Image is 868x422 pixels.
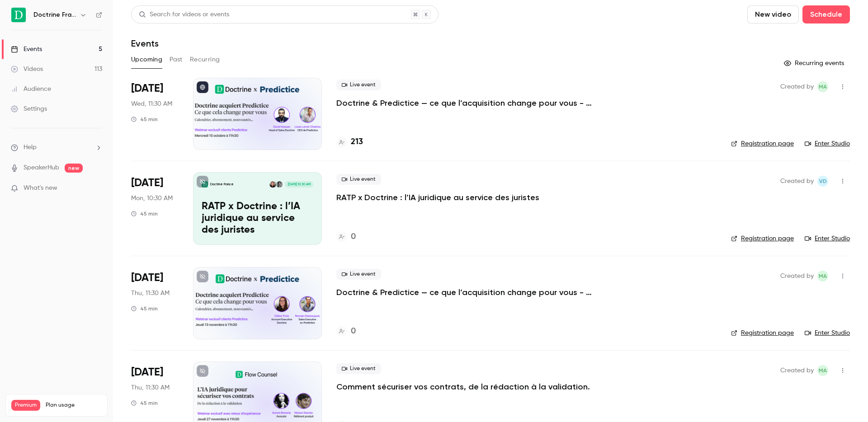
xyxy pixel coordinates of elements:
[24,183,57,193] span: What's new
[276,181,283,188] img: Arthur Villers
[46,402,102,409] span: Plan usage
[131,172,179,244] div: Nov 3 Mon, 10:30 AM (Europe/Paris)
[802,5,850,23] button: Schedule
[131,194,173,203] span: Mon, 10:30 AM
[11,84,51,94] div: Audience
[11,45,42,54] div: Events
[131,38,159,49] h1: Events
[336,231,356,243] a: 0
[210,182,234,187] p: Doctrine France
[139,10,229,19] div: Search for videos or events
[24,143,37,152] span: Help
[817,365,828,376] span: Marie Agard
[131,99,172,108] span: Wed, 11:30 AM
[170,52,183,67] button: Past
[336,381,590,392] a: Comment sécuriser vos contrats, de la rédaction à la validation.
[780,81,814,92] span: Created by
[11,8,26,22] img: Doctrine France
[285,181,313,188] span: [DATE] 10:30 AM
[805,234,850,243] a: Enter Studio
[780,365,814,376] span: Created by
[131,78,179,150] div: Oct 15 Wed, 11:30 AM (Europe/Paris)
[11,65,43,74] div: Videos
[819,81,827,92] span: MA
[11,143,102,152] li: help-dropdown-opener
[819,271,827,281] span: MA
[805,139,850,148] a: Enter Studio
[336,98,608,108] a: Doctrine & Predictice — ce que l’acquisition change pour vous - Session 1
[33,10,76,19] h6: Doctrine France
[336,192,539,203] a: RATP x Doctrine : l’IA juridique au service des juristes
[731,234,794,243] a: Registration page
[131,81,163,96] span: [DATE]
[131,52,162,67] button: Upcoming
[351,325,356,338] h4: 0
[817,176,828,187] span: Victoire Demortier
[131,271,163,285] span: [DATE]
[193,172,322,244] a: RATP x Doctrine : l’IA juridique au service des juristesDoctrine FranceArthur VillersCorentin Del...
[805,328,850,338] a: Enter Studio
[747,5,799,23] button: New video
[131,176,163,190] span: [DATE]
[336,80,381,90] span: Live event
[336,287,608,298] a: Doctrine & Predictice — ce que l’acquisition change pour vous - Session 2
[780,56,850,70] button: Recurring events
[131,289,170,298] span: Thu, 11:30 AM
[336,325,356,338] a: 0
[11,104,47,113] div: Settings
[780,176,814,187] span: Created by
[817,271,828,281] span: Marie Agard
[817,81,828,92] span: Marie Agard
[780,271,814,281] span: Created by
[131,116,158,123] div: 45 min
[351,231,356,243] h4: 0
[202,201,313,236] p: RATP x Doctrine : l’IA juridique au service des juristes
[731,328,794,338] a: Registration page
[131,383,170,392] span: Thu, 11:30 AM
[190,52,220,67] button: Recurring
[131,267,179,339] div: Nov 13 Thu, 11:30 AM (Europe/Paris)
[269,181,276,188] img: Corentin Delabre
[731,139,794,148] a: Registration page
[336,363,381,374] span: Live event
[11,400,40,411] span: Premium
[819,176,827,187] span: VD
[336,174,381,185] span: Live event
[131,305,158,312] div: 45 min
[65,164,83,173] span: new
[131,210,158,217] div: 45 min
[336,136,363,148] a: 213
[819,365,827,376] span: MA
[336,269,381,280] span: Live event
[24,163,59,173] a: SpeakerHub
[351,136,363,148] h4: 213
[131,365,163,380] span: [DATE]
[131,399,158,407] div: 45 min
